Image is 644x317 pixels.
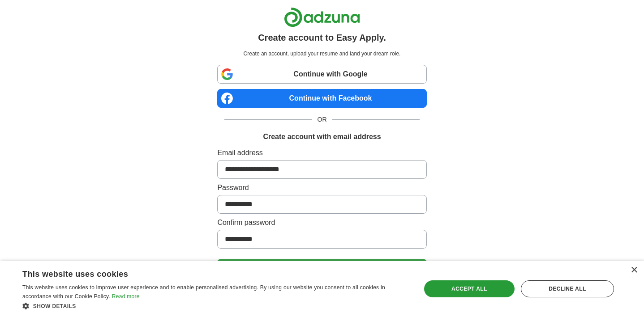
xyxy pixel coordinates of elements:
[217,65,426,84] a: Continue with Google
[217,259,426,278] button: Create Account
[631,267,637,274] div: Close
[22,284,385,300] span: This website uses cookies to improve user experience and to enable personalised advertising. By u...
[22,301,409,310] div: Show details
[263,131,381,142] h1: Create account with email address
[312,115,332,124] span: OR
[33,303,76,309] span: Show details
[112,293,140,300] a: Read more, opens a new window
[217,182,426,193] label: Password
[424,280,515,297] div: Accept all
[219,50,425,58] p: Create an account, upload your resume and land your dream role.
[521,280,614,297] div: Decline all
[217,217,426,228] label: Confirm password
[284,7,360,27] img: Adzuna logo
[217,148,426,158] label: Email address
[217,89,426,108] a: Continue with Facebook
[22,266,386,279] div: This website uses cookies
[258,31,386,44] h1: Create account to Easy Apply.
